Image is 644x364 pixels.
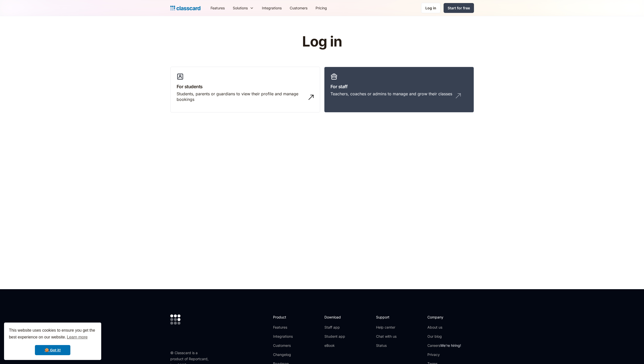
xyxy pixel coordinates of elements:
h1: Log in [242,34,402,50]
div: Start for free [448,5,470,11]
a: Log in [421,3,441,13]
a: Features [206,2,229,14]
a: Staff app [324,325,345,330]
div: Teachers, coaches or admins to manage and grow their classes [330,91,452,97]
h3: For staff [330,83,468,90]
a: About us [427,325,461,330]
a: Customers [273,343,300,348]
a: Changelog [273,352,300,357]
a: For studentsStudents, parents or guardians to view their profile and manage bookings [170,67,320,113]
a: Integrations [258,2,286,14]
a: Integrations [273,334,300,339]
div: Solutions [233,5,248,11]
a: Privacy [427,352,461,357]
a: Customers [286,2,311,14]
a: Status [376,343,397,348]
div: Solutions [229,2,258,14]
a: Features [273,325,300,330]
div: Students, parents or guardians to view their profile and manage bookings [177,91,304,102]
h2: Download [324,314,345,320]
span: This website uses cookies to ensure you get the best experience on our website. [9,327,96,341]
div: Log in [425,5,436,11]
a: Student app [324,334,345,339]
a: Chat with us [376,334,397,339]
a: home [170,5,200,12]
h3: For students [177,83,314,90]
a: Start for free [444,3,474,13]
a: learn more about cookies [66,333,88,341]
a: Pricing [311,2,331,14]
h2: Support [376,314,397,320]
a: eBook [324,343,345,348]
h2: Product [273,314,300,320]
a: For staffTeachers, coaches or admins to manage and grow their classes [324,67,474,113]
a: Help center [376,325,397,330]
a: CareersWe're hiring! [427,343,461,348]
h2: Company [427,314,461,320]
span: We're hiring! [440,343,461,348]
a: dismiss cookie message [35,345,70,355]
a: Our blog [427,334,461,339]
div: cookieconsent [4,323,101,360]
